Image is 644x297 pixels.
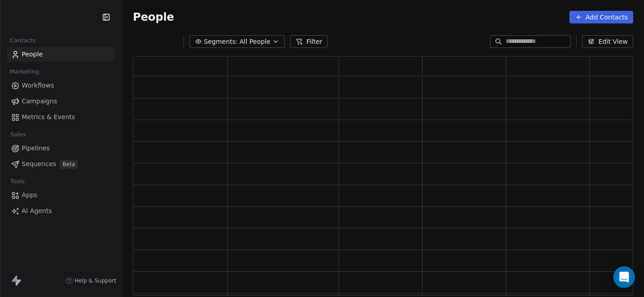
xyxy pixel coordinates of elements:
[7,141,114,156] a: Pipelines
[7,78,114,93] a: Workflows
[6,175,28,188] span: Tools
[6,128,30,141] span: Sales
[613,266,635,288] div: Open Intercom Messenger
[66,277,116,284] a: Help & Support
[22,206,52,216] span: AI Agents
[22,81,54,90] span: Workflows
[7,204,114,218] a: AI Agents
[133,10,174,24] span: People
[60,160,78,169] span: Beta
[569,11,633,23] button: Add Contacts
[22,190,38,200] span: Apps
[22,159,56,169] span: Sequences
[7,110,114,125] a: Metrics & Events
[7,157,114,172] a: SequencesBeta
[582,35,633,48] button: Edit View
[290,35,328,48] button: Filter
[7,47,114,62] a: People
[6,65,43,79] span: Marketing
[7,188,114,203] a: Apps
[22,144,50,153] span: Pipelines
[7,94,114,109] a: Campaigns
[6,34,40,47] span: Contacts
[22,50,43,59] span: People
[22,112,75,122] span: Metrics & Events
[75,277,116,284] span: Help & Support
[22,97,57,106] span: Campaigns
[204,37,238,46] span: Segments:
[240,37,270,46] span: All People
